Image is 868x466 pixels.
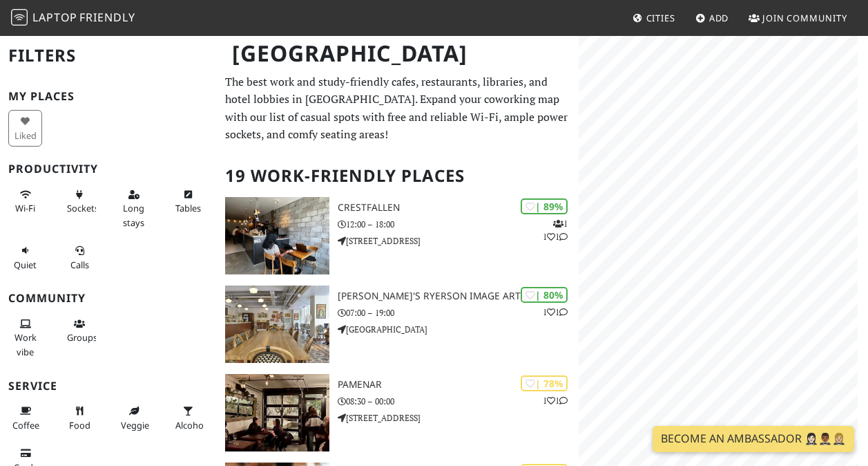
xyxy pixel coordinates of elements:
p: [STREET_ADDRESS] [338,411,579,425]
h3: Pamenar [338,379,579,391]
h3: My Places [8,90,209,103]
span: Friendly [79,10,135,25]
span: Long stays [123,202,144,228]
button: Quiet [8,239,42,276]
div: | 80% [521,287,568,303]
a: LaptopFriendly LaptopFriendly [11,6,135,30]
span: Group tables [67,331,97,344]
a: Become an Ambassador 🤵🏻‍♀️🤵🏾‍♂️🤵🏼‍♀️ [653,426,854,452]
a: Crestfallen | 89% 111 Crestfallen 12:00 – 18:00 [STREET_ADDRESS] [217,197,579,274]
div: | 78% [521,375,568,391]
p: The best work and study-friendly cafes, restaurants, libraries, and hotel lobbies in [GEOGRAPHIC_... [225,73,570,144]
p: 08:30 – 00:00 [338,395,579,408]
button: Sockets [63,183,97,220]
button: Tables [171,183,205,220]
button: Wi-Fi [8,183,42,220]
h2: Filters [8,35,209,77]
button: Work vibe [8,313,42,363]
p: [STREET_ADDRESS] [338,234,579,248]
img: LaptopFriendly [11,9,28,26]
h1: [GEOGRAPHIC_DATA] [221,35,576,73]
button: Veggie [117,400,151,436]
div: | 89% [521,198,568,214]
span: Add [709,12,729,24]
h3: Crestfallen [338,202,579,214]
img: Crestfallen [225,197,329,274]
button: Alcohol [171,400,205,436]
a: Join Community [743,6,853,30]
p: 1 1 [543,306,568,319]
span: Stable Wi-Fi [15,202,35,214]
a: Pamenar | 78% 11 Pamenar 08:30 – 00:00 [STREET_ADDRESS] [217,374,579,451]
p: 1 1 [543,394,568,407]
span: Veggie [121,419,149,431]
h3: [PERSON_NAME]'s Ryerson Image Arts [338,290,579,302]
span: Coffee [12,419,39,431]
button: Food [63,400,97,436]
span: Quiet [14,259,37,271]
img: Pamenar [225,374,329,451]
a: Balzac's Ryerson Image Arts | 80% 11 [PERSON_NAME]'s Ryerson Image Arts 07:00 – 19:00 [GEOGRAPHIC... [217,286,579,363]
p: 1 1 1 [543,217,568,243]
h2: 19 Work-Friendly Places [225,155,570,197]
button: Groups [63,313,97,349]
button: Coffee [8,400,42,436]
span: People working [15,331,37,357]
span: Video/audio calls [70,259,89,271]
span: Power sockets [67,202,99,214]
span: Join Community [762,12,847,24]
p: 07:00 – 19:00 [338,306,579,319]
span: Laptop [32,10,77,25]
h3: Service [8,380,209,393]
p: [GEOGRAPHIC_DATA] [338,323,579,336]
h3: Productivity [8,162,209,176]
span: Work-friendly tables [175,202,201,214]
h3: Community [8,292,209,305]
a: Add [690,6,735,30]
span: Alcohol [175,419,206,431]
img: Balzac's Ryerson Image Arts [225,286,329,363]
span: Cities [646,12,675,24]
button: Long stays [117,183,151,234]
button: Calls [63,239,97,276]
p: 12:00 – 18:00 [338,218,579,231]
a: Cities [627,6,681,30]
span: Food [69,419,90,431]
